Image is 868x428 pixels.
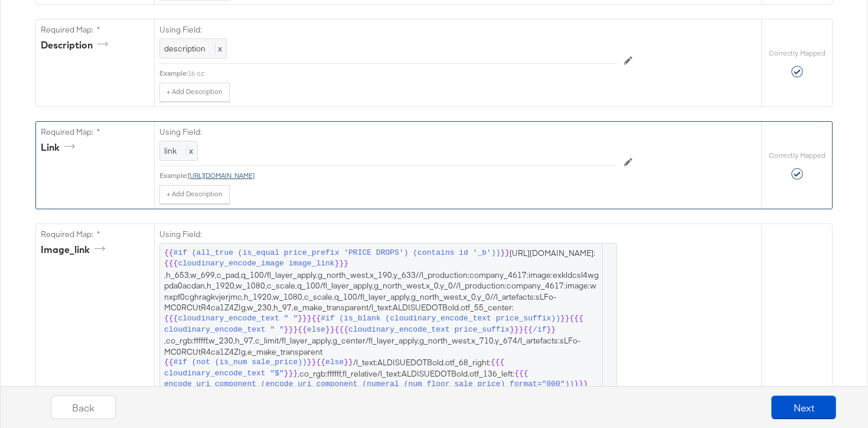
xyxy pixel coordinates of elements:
span: {{{ [164,313,178,325]
span: }}} [298,313,311,325]
span: }} [325,325,335,336]
div: description [41,38,112,52]
span: else [307,325,325,336]
span: cloudinary_encode_text price_suffix [348,325,510,336]
span: }}} [335,258,348,270]
span: cloudinary_encode_text " " [178,313,298,325]
span: {{ [164,248,174,259]
span: x [215,43,222,54]
div: 16 oz. [188,69,617,78]
span: }}} [510,325,523,336]
span: }}} [284,368,298,380]
span: description [164,43,205,54]
span: cloudinary_encode_image image_link [178,258,334,270]
span: {{{ [514,368,528,380]
span: else [325,357,344,368]
div: image_link [41,243,109,257]
span: {{ [316,357,325,368]
span: {{ [312,313,321,325]
span: link [164,145,177,156]
label: Required Map: * [41,127,149,138]
span: {{{ [491,357,504,368]
button: + Add Description [159,83,230,102]
span: cloudinary_encode_text "$" [164,368,284,380]
span: {{ [164,357,174,368]
span: cloudinary_encode_text " " [164,325,284,336]
label: Correctly Mapped [769,151,825,160]
span: }} [307,357,316,368]
div: Example: [159,171,188,180]
span: {{ [298,325,307,336]
span: }} [560,313,570,325]
span: #if (all_true (is_equal price_prefix 'PRICE DROPS') (contains id '_b')) [174,248,501,259]
button: Back [51,395,116,419]
label: Using Field: [159,229,617,240]
label: Using Field: [159,127,617,138]
span: #if (is_blank (cloudinary_encode_text price_suffix)) [321,313,560,325]
label: Required Map: * [41,229,149,240]
label: Required Map: * [41,24,149,35]
button: + Add Description [159,185,230,204]
div: link [41,141,79,154]
span: /if [533,325,546,336]
label: Using Field: [159,24,617,35]
span: }} [547,325,556,336]
span: }} [344,357,353,368]
a: [URL][DOMAIN_NAME] [188,171,254,180]
span: }} [501,248,510,259]
label: Correctly Mapped [769,48,825,58]
span: {{{ [335,325,348,336]
span: x [186,145,193,156]
span: {{ [524,325,533,336]
div: Example: [159,69,188,78]
span: {{{ [164,258,178,270]
button: Next [771,395,836,419]
span: }}} [284,325,298,336]
span: #if (not (is_num sale_price)) [174,357,307,368]
span: {{{ [570,313,583,325]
